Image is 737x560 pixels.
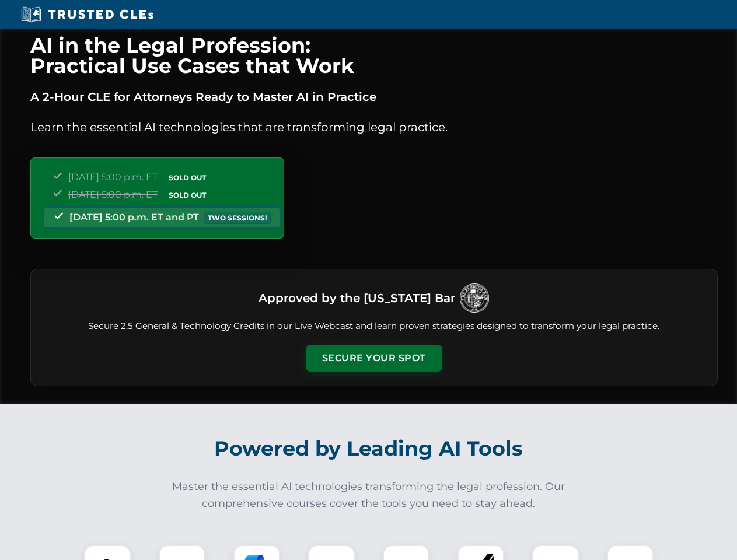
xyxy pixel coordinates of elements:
img: Trusted CLEs [18,6,157,23]
h3: Approved by the [US_STATE] Bar [259,288,455,309]
span: SOLD OUT [165,171,210,184]
img: Logo [460,283,489,313]
h2: Powered by Leading AI Tools [46,428,692,469]
button: Secure Your Spot [306,345,442,372]
h1: AI in the Legal Profession: Practical Use Cases that Work [30,35,718,76]
span: [DATE] 5:00 p.m. ET [68,171,158,183]
p: Learn the essential AI technologies that are transforming legal practice. [30,118,718,136]
span: [DATE] 5:00 p.m. ET [68,189,158,200]
span: SOLD OUT [165,189,210,201]
p: Secure 2.5 General & Technology Credits in our Live Webcast and learn proven strategies designed ... [45,320,703,333]
p: Master the essential AI technologies transforming the legal profession. Our comprehensive courses... [165,478,573,512]
p: A 2-Hour CLE for Attorneys Ready to Master AI in Practice [30,87,718,106]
